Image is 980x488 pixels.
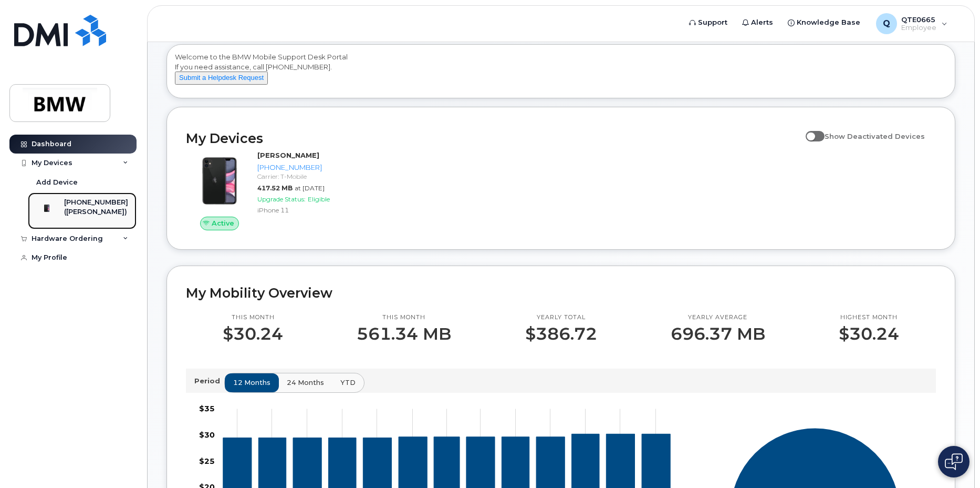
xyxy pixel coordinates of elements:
[257,172,360,181] div: Carrier: T-Mobile
[186,130,800,146] h2: My Devices
[287,378,324,388] span: 24 months
[257,184,293,192] span: 417.52 MB
[671,324,765,343] p: 696.37 MB
[194,156,245,206] img: iPhone_11.jpg
[806,126,814,135] input: Show Deactivated Devices
[199,456,215,465] tspan: $25
[357,324,451,343] p: 561.34 MB
[525,324,597,343] p: $386.72
[194,376,224,386] p: Period
[671,313,765,322] p: Yearly average
[525,313,597,322] p: Yearly total
[682,12,735,33] a: Support
[780,12,868,33] a: Knowledge Base
[212,218,234,228] span: Active
[175,73,268,82] a: Submit a Helpdesk Request
[257,195,306,203] span: Upgrade Status:
[257,162,360,172] div: [PHONE_NUMBER]
[869,13,955,34] div: QTE0665
[223,313,283,322] p: This month
[945,453,963,470] img: Open chat
[257,206,360,215] div: iPhone 11
[186,285,936,301] h2: My Mobility Overview
[295,184,325,192] span: at [DATE]
[698,17,727,28] span: Support
[223,324,283,343] p: $30.24
[308,195,330,203] span: Eligible
[186,150,364,230] a: Active[PERSON_NAME][PHONE_NUMBER]Carrier: T-Mobile417.52 MBat [DATE]Upgrade Status:EligibleiPhone 11
[175,52,947,94] div: Welcome to the BMW Mobile Support Desk Portal If you need assistance, call [PHONE_NUMBER].
[357,313,451,322] p: This month
[257,151,319,159] strong: [PERSON_NAME]
[901,15,936,24] span: QTE0665
[883,17,890,30] span: Q
[751,17,773,28] span: Alerts
[199,404,215,413] tspan: $35
[839,313,899,322] p: Highest month
[199,430,215,439] tspan: $30
[735,12,780,33] a: Alerts
[901,24,936,32] span: Employee
[825,132,925,140] span: Show Deactivated Devices
[340,378,356,388] span: YTD
[839,324,899,343] p: $30.24
[797,17,860,28] span: Knowledge Base
[175,72,268,85] button: Submit a Helpdesk Request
